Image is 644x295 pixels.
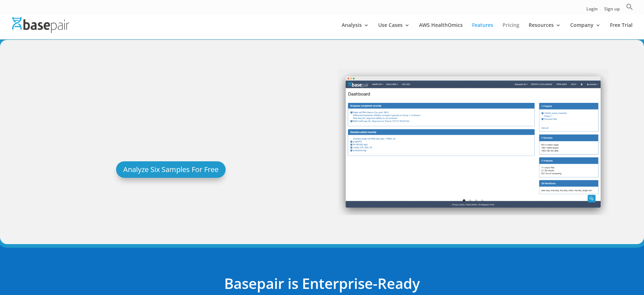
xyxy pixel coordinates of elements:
[626,3,633,10] svg: Search
[469,199,471,202] a: 2
[610,23,633,39] a: Free Trial
[342,23,369,39] a: Analysis
[472,23,493,39] a: Features
[481,199,484,202] a: 4
[12,17,69,33] img: Basepair
[586,7,598,14] a: Login
[419,23,463,39] a: AWS HealthOmics
[463,199,465,202] a: 1
[503,23,519,39] a: Pricing
[338,69,609,215] img: screely-1570826147681.png
[378,23,410,39] a: Use Cases
[116,161,226,178] a: Analyze Six Samples For Free
[529,23,561,39] a: Resources
[604,7,620,14] a: Sign up
[626,3,633,14] a: Search Icon Link
[475,199,477,202] a: 3
[570,23,601,39] a: Company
